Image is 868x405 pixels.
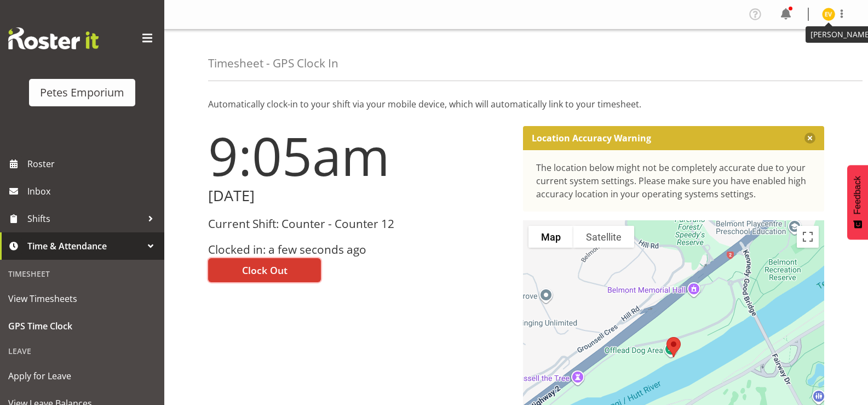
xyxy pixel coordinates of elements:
button: Show satellite imagery [573,226,634,248]
p: Automatically clock-in to your shift via your mobile device, which will automatically link to you... [208,98,824,111]
span: GPS Time Clock [8,318,156,334]
span: Inbox [27,183,159,199]
span: Shifts [27,210,142,227]
h3: Clocked in: a few seconds ago [208,243,510,256]
button: Show street map [528,226,573,248]
span: Apply for Leave [8,368,156,384]
h4: Timesheet - GPS Clock In [208,57,338,70]
img: Rosterit website logo [8,27,99,49]
p: Location Accuracy Warning [532,133,651,144]
img: eva-vailini10223.jpg [822,8,835,21]
button: Clock Out [208,258,321,282]
a: View Timesheets [3,285,162,312]
span: Time & Attendance [27,238,142,254]
span: Feedback [853,176,863,214]
h1: 9:05am [208,126,510,185]
div: Leave [3,340,162,362]
span: Roster [27,156,159,172]
a: Apply for Leave [3,362,162,390]
h2: [DATE] [208,187,510,204]
span: Clock Out [242,263,288,277]
button: Toggle fullscreen view [797,226,819,248]
button: Feedback - Show survey [847,165,868,239]
a: GPS Time Clock [3,312,162,340]
div: Timesheet [3,263,162,285]
div: Petes Emporium [40,84,124,101]
button: Close message [804,133,815,144]
span: View Timesheets [8,290,156,307]
div: The location below might not be completely accurate due to your current system settings. Please m... [536,161,812,201]
h3: Current Shift: Counter - Counter 12 [208,218,510,230]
